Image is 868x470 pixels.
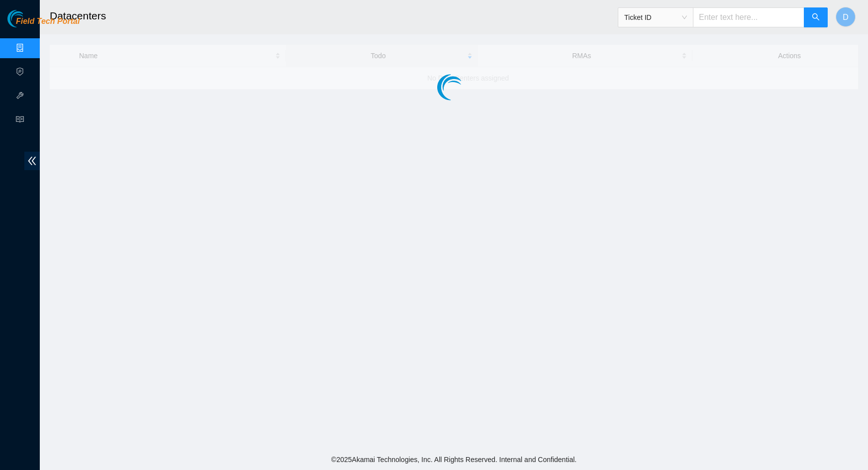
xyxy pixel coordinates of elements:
[843,11,849,23] span: D
[624,10,687,25] span: Ticket ID
[24,152,40,170] span: double-left
[804,7,828,27] button: search
[7,18,80,31] a: Akamai TechnologiesField Tech Portal
[40,449,868,470] footer: © 2025 Akamai Technologies, Inc. All Rights Reserved. Internal and Confidential.
[812,13,820,22] span: search
[7,10,50,27] img: Akamai Technologies
[836,7,856,27] button: D
[16,17,80,26] span: Field Tech Portal
[693,7,804,27] input: Enter text here...
[16,111,24,131] span: read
